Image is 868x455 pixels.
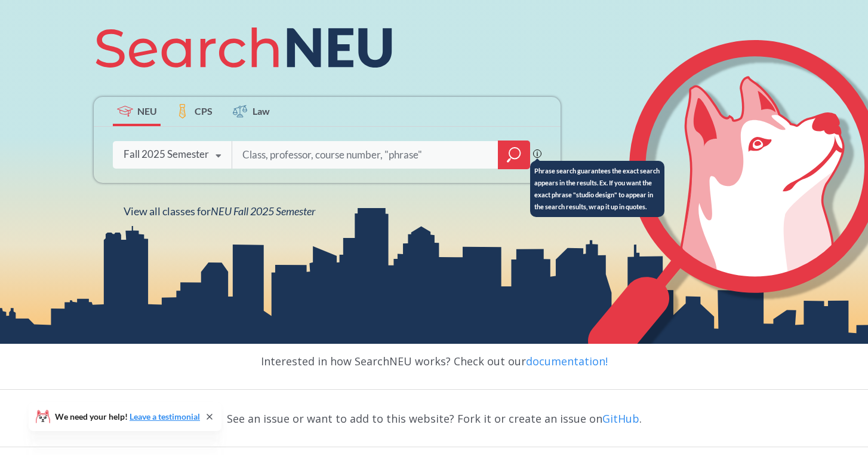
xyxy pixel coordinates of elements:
[526,354,608,368] a: documentation!
[137,104,157,118] span: NEU
[241,142,490,167] input: Class, professor, course number, "phrase"
[498,141,530,169] div: magnifying glass
[195,104,213,118] span: CPS
[124,148,209,161] div: Fall 2025 Semester
[211,204,315,218] span: NEU Fall 2025 Semester
[602,411,639,426] a: GitHub
[507,146,521,163] svg: magnifying glass
[124,204,315,218] span: View all classes for
[253,104,270,118] span: Law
